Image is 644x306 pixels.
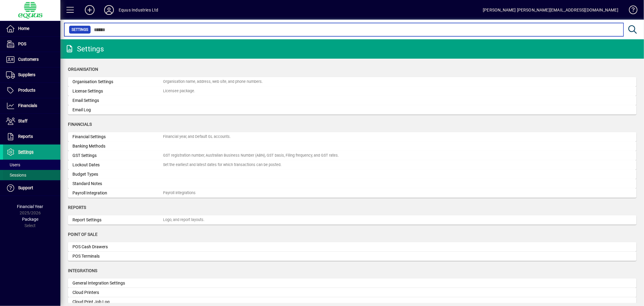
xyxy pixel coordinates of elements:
[3,181,60,196] a: Support
[18,185,33,190] span: Support
[17,204,43,209] span: Financial Year
[72,280,163,286] div: General Integration Settings
[18,57,39,62] span: Customers
[68,96,636,105] a: Email Settings
[68,215,636,225] a: Report SettingsLogo, and report layouts.
[72,244,163,250] div: POS Cash Drawers
[68,105,636,115] a: Email Log
[72,190,163,196] div: Payroll Integration
[624,1,636,21] a: Knowledge Base
[3,129,60,144] a: Reports
[3,114,60,129] a: Staff
[72,162,163,168] div: Lockout Dates
[18,26,29,31] span: Home
[68,288,636,297] a: Cloud Printers
[18,88,35,93] span: Products
[68,242,636,252] a: POS Cash Drawers
[72,217,163,223] div: Report Settings
[80,5,99,15] button: Add
[68,179,636,188] a: Standard Notes
[6,162,20,167] span: Users
[163,217,204,223] div: Logo, and report layouts.
[3,37,60,52] a: POS
[163,134,231,140] div: Financial year, and Default GL accounts.
[72,171,163,177] div: Budget Types
[72,143,163,149] div: Banking Methods
[3,83,60,98] a: Products
[3,98,60,113] a: Financials
[18,119,27,123] span: Staff
[119,5,159,15] div: Equus Industries Ltd
[68,188,636,198] a: Payroll IntegrationPayroll Integrations
[68,205,86,210] span: Reports
[3,52,60,67] a: Customers
[18,72,35,77] span: Suppliers
[99,5,119,15] button: Profile
[22,217,38,222] span: Package
[163,88,195,94] div: Licensee package.
[18,41,26,46] span: POS
[6,173,26,177] span: Sessions
[72,134,163,140] div: Financial Settings
[65,44,104,54] div: Settings
[72,107,163,113] div: Email Log
[72,299,163,305] div: Cloud Print Job Log
[68,268,97,273] span: Integrations
[3,67,60,83] a: Suppliers
[163,79,263,85] div: Organisation name, address, web site, and phone numbers.
[72,152,163,159] div: GST Settings
[163,162,281,168] div: Set the earliest and latest dates for which transactions can be posted.
[3,21,60,36] a: Home
[72,88,163,94] div: License Settings
[163,190,196,196] div: Payroll Integrations
[68,151,636,160] a: GST SettingsGST registration number, Australian Business Number (ABN), GST basis, Filing frequenc...
[68,170,636,179] a: Budget Types
[72,289,163,296] div: Cloud Printers
[68,232,98,237] span: Point of Sale
[68,77,636,86] a: Organisation SettingsOrganisation name, address, web site, and phone numbers.
[483,5,618,15] div: [PERSON_NAME] [PERSON_NAME][EMAIL_ADDRESS][DOMAIN_NAME]
[18,134,33,139] span: Reports
[68,142,636,151] a: Banking Methods
[3,160,60,170] a: Users
[18,149,34,154] span: Settings
[68,86,636,96] a: License SettingsLicensee package.
[72,253,163,259] div: POS Terminals
[68,132,636,142] a: Financial SettingsFinancial year, and Default GL accounts.
[72,79,163,85] div: Organisation Settings
[68,278,636,288] a: General Integration Settings
[72,27,88,33] span: Settings
[68,122,92,127] span: Financials
[163,153,339,158] div: GST registration number, Australian Business Number (ABN), GST basis, Filing frequency, and GST r...
[68,160,636,170] a: Lockout DatesSet the earliest and latest dates for which transactions can be posted.
[68,67,98,72] span: Organisation
[3,170,60,180] a: Sessions
[68,252,636,261] a: POS Terminals
[72,97,163,104] div: Email Settings
[72,181,163,187] div: Standard Notes
[18,103,37,108] span: Financials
